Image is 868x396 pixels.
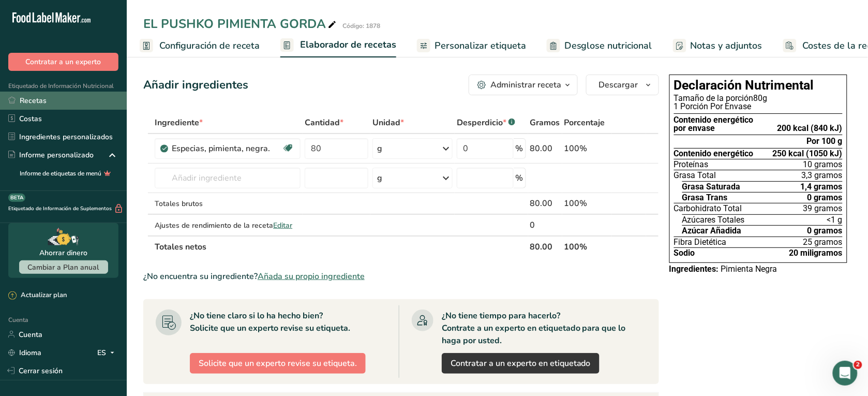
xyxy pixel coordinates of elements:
[19,131,113,142] font: Ingredientes personalizados
[530,219,560,231] div: 0
[564,116,605,129] span: Porcentaje
[789,249,843,257] span: 20 miligramos
[674,160,709,169] span: Proteínas
[801,183,843,191] span: 1,4 gramos
[190,353,366,374] button: Solicite que un experto revise su etiqueta.
[691,39,762,53] span: Notas y adjuntos
[674,204,742,213] span: Carbohidrato Total
[457,116,503,129] font: Desperdicio
[802,171,843,180] span: 3,3 gramos
[803,238,843,246] span: 25 gramos
[377,172,382,184] div: g
[442,353,600,374] a: Contratar a un experto en etiquetado
[564,142,610,155] div: 100%
[28,262,99,272] span: Cambiar a Plan anual
[530,117,560,128] font: Gramos
[674,171,716,180] span: Grasa Total
[39,247,87,258] div: Ahorrar dinero
[258,270,365,283] span: Añada su propio ingrediente
[19,260,108,274] button: Cambiar a Plan anual
[562,236,612,257] th: 100%
[599,79,638,91] span: Descargar
[682,216,745,224] span: Azúcares Totales
[773,150,843,158] span: 250 kcal (1050 kJ)
[807,194,843,202] span: 0 gramos
[777,124,843,133] div: 200 kcal (840 kJ)
[143,271,258,282] font: ¿No encuentra su ingrediente?
[155,221,292,230] font: Ajustes de rendimiento de la receta
[564,197,610,210] div: 100%
[19,347,41,358] font: Idioma
[19,329,42,340] font: Cuenta
[372,117,400,128] font: Unidad
[143,77,248,94] div: Añadir ingredientes
[377,142,382,155] div: g
[435,39,526,53] span: Personalizar etiqueta
[155,117,199,128] font: Ingrediente
[442,310,647,347] div: ¿No tiene tiempo para hacerlo? Contrate a un experto en etiquetado para que lo haga por usted.
[682,194,728,202] span: Grasa Trans
[674,94,843,102] div: 80g
[143,14,326,33] font: EL PUSHKO PIMIENTA GORDA
[19,150,94,160] font: Informe personalizado
[342,21,380,31] div: Código: 1878
[305,117,340,128] font: Cantidad
[674,116,754,133] div: Contenido energético por envase
[300,38,396,52] span: Elaborador de recetas
[20,95,47,106] font: Recetas
[673,34,762,57] a: Notas y adjuntos
[530,197,560,210] div: 80.00
[682,227,742,235] span: Azúcar Añadida
[564,39,652,53] span: Desglose nutricional
[674,150,754,158] span: Contenido energético
[8,205,112,213] font: Etiquetado de Información de Suplementos
[140,34,260,57] a: Configuración de receta
[20,169,101,178] font: Informe de etiquetas de menú
[190,310,350,334] div: ¿No tiene claro si lo ha hecho bien? Solicite que un experto revise su etiqueta.
[674,238,727,246] span: Fibra Dietética
[280,33,396,58] a: Elaborador de recetas
[155,198,301,209] div: Totales brutos
[833,361,858,386] iframe: Intercom live chat
[586,75,659,95] button: Descargar
[8,53,118,71] button: Contratar a un experto
[528,236,562,257] th: 80.00
[153,236,528,257] th: Totales netos
[682,183,741,191] span: Grasa Saturada
[172,142,282,155] div: Especias, pimienta, negra.
[21,290,67,301] font: Actualizar plan
[530,142,560,155] div: 80.00
[674,93,754,103] span: Tamaño de la porción
[155,168,301,188] input: Añadir ingrediente
[674,79,843,92] h1: Declaración Nutrimental
[417,34,526,57] a: Personalizar etiqueta
[199,357,357,370] span: Solicite que un experto revise su etiqueta.
[674,102,843,111] div: 1 Porción Por Envase
[97,347,106,358] font: ES
[721,264,777,274] span: Pimienta Negra
[19,113,42,124] font: Costas
[827,216,843,224] span: <1 g
[669,264,719,274] span: Ingredientes:
[807,227,843,235] span: 0 gramos
[674,249,695,257] span: Sodio
[159,39,260,53] span: Configuración de receta
[490,79,561,91] div: Administrar receta
[469,75,578,95] button: Administrar receta
[807,137,843,145] div: Por 100 g
[273,221,292,230] span: Editar
[854,361,862,369] span: 2
[8,194,25,202] div: BETA
[19,365,63,376] font: Cerrar sesión
[803,160,843,169] span: 10 gramos
[803,204,843,213] span: 39 gramos
[547,34,652,57] a: Desglose nutricional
